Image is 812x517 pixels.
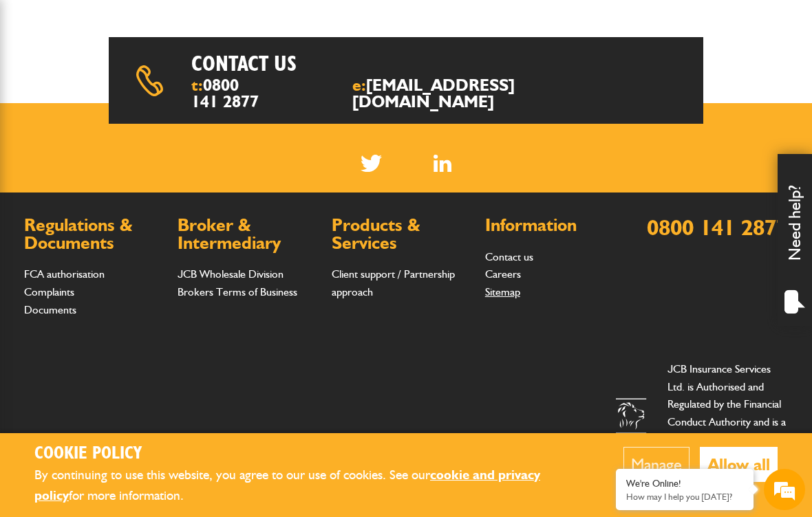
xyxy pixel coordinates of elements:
button: Allow all [700,447,778,482]
a: Sitemap [485,285,520,298]
a: Complaints [24,285,74,298]
h2: Regulations & Documents [24,217,164,252]
a: JCB Wholesale Division [178,267,284,280]
a: 0800 141 2877 [191,75,259,111]
span: e: [352,77,533,110]
img: Twitter [361,155,382,172]
a: FCA authorisation [24,267,105,280]
p: JCB Insurance Services Ltd. is Authorised and Regulated by the Financial Conduct Authority and is... [667,360,788,483]
h2: Information [485,217,625,234]
h2: Products & Services [332,217,471,252]
div: Chat with us now [72,77,231,95]
p: How may I help you today? [626,492,743,502]
h2: Contact us [191,51,442,77]
img: Linked In [434,155,452,172]
input: Enter your phone number [18,208,251,239]
div: Need help? [778,154,812,326]
a: [EMAIL_ADDRESS][DOMAIN_NAME] [352,75,515,111]
h2: Cookie Policy [34,443,581,465]
a: 0800 141 2877 [647,214,788,241]
a: Client support / Partnership approach [332,267,455,298]
button: Manage [623,447,690,482]
img: d_20077148190_company_1631870298795_20077148190 [23,76,58,96]
em: Start Chat [187,423,250,442]
a: Careers [485,267,521,280]
div: We're Online! [626,478,743,489]
a: Documents [24,303,76,316]
input: Enter your last name [18,127,251,157]
p: By continuing to use this website, you agree to our use of cookies. See our for more information. [34,465,581,507]
a: Contact us [485,250,533,263]
h2: Broker & Intermediary [178,217,317,252]
textarea: Type your message and hit 'Enter' [18,249,251,412]
span: t: [191,77,262,110]
a: Brokers Terms of Business [178,285,297,298]
input: Enter your email address [18,168,251,198]
div: Minimize live chat window [226,7,259,40]
a: LinkedIn [434,155,452,172]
